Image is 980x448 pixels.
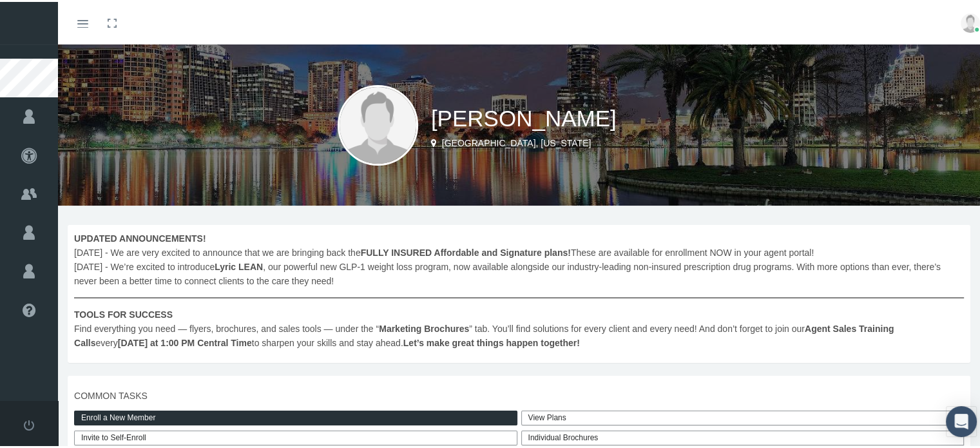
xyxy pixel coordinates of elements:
[74,229,964,348] span: [DATE] - We are very excited to announce that we are bringing back the These are available for en...
[215,260,263,270] b: Lyric LEAN
[521,409,965,424] a: View Plans
[442,136,591,146] span: [GEOGRAPHIC_DATA], [US_STATE]
[74,409,517,424] a: Enroll a New Member
[74,231,206,242] b: UPDATED ANNOUNCEMENTS!
[521,429,965,443] div: Individual Brochures
[431,104,617,129] span: [PERSON_NAME]
[74,387,964,401] span: COMMON TASKS
[74,307,173,318] b: TOOLS FOR SUCCESS
[946,404,977,435] div: Open Intercom Messenger
[74,429,517,443] a: Invite to Self-Enroll
[403,336,580,346] b: Let’s make great things happen together!
[379,322,469,332] b: Marketing Brochures
[361,246,571,256] b: FULLY INSURED Affordable and Signature plans!
[338,83,418,164] img: user-placeholder.jpg
[118,336,252,346] b: [DATE] at 1:00 PM Central Time
[961,12,980,31] img: user-placeholder.jpg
